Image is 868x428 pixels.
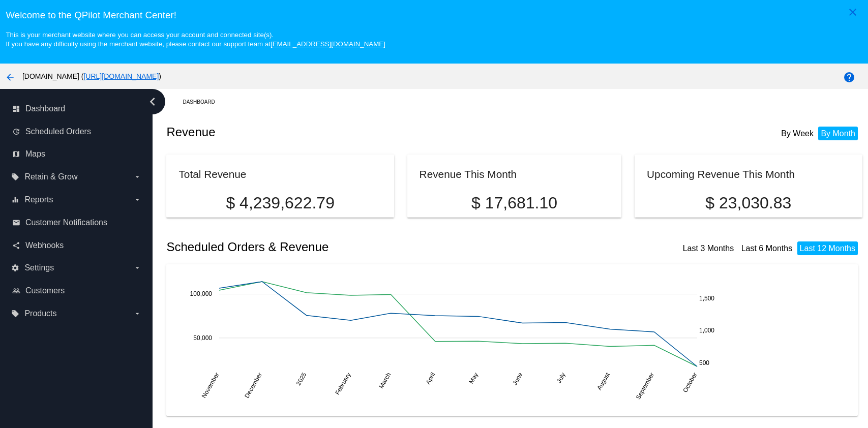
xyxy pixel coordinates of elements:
i: equalizer [11,196,19,204]
a: Last 6 Months [741,244,793,253]
mat-icon: arrow_back [4,71,16,83]
h2: Scheduled Orders & Revenue [166,240,514,254]
text: December [244,372,264,400]
h2: Revenue [166,125,514,139]
li: By Month [818,127,858,140]
a: Last 12 Months [800,244,855,253]
text: 500 [699,359,709,366]
text: 2025 [295,371,308,386]
i: email [12,219,20,227]
span: Maps [25,149,45,159]
i: arrow_drop_down [133,310,141,318]
i: arrow_drop_down [133,264,141,272]
i: arrow_drop_down [133,173,141,181]
i: chevron_left [144,94,161,110]
a: update Scheduled Orders [12,124,141,140]
span: Products [24,309,56,318]
text: May [468,372,480,385]
text: November [200,372,221,400]
text: September [635,372,655,401]
h3: Welcome to the QPilot Merchant Center! [6,10,862,21]
h2: Total Revenue [178,168,246,180]
text: August [596,371,612,391]
i: share [12,241,20,250]
span: Reports [24,195,53,204]
i: dashboard [12,105,20,113]
span: Scheduled Orders [25,127,91,136]
text: 100,000 [190,290,213,297]
i: update [12,128,20,136]
a: email Customer Notifications [12,215,141,231]
a: people_outline Customers [12,283,141,299]
text: 1,000 [699,327,714,334]
text: April [425,372,437,386]
i: settings [11,264,19,272]
span: Customer Notifications [25,218,107,227]
h2: Upcoming Revenue This Month [647,168,795,180]
i: arrow_drop_down [133,196,141,204]
text: 50,000 [194,334,213,342]
a: Last 3 Months [683,244,734,253]
a: Dashboard [183,94,224,110]
span: Dashboard [25,104,65,113]
i: local_offer [11,310,19,318]
small: This is your merchant website where you can access your account and connected site(s). If you hav... [6,31,385,48]
i: map [12,150,20,158]
a: map Maps [12,146,141,162]
i: people_outline [12,287,20,295]
mat-icon: help [843,71,855,83]
a: dashboard Dashboard [12,101,141,117]
a: share Webhooks [12,237,141,254]
span: Customers [25,286,65,295]
text: June [512,371,524,386]
mat-icon: close [847,6,859,18]
h2: Revenue This Month [420,168,517,180]
span: Webhooks [25,241,64,250]
span: [DOMAIN_NAME] ( ) [22,72,161,80]
text: March [378,372,393,390]
p: $ 17,681.10 [420,194,610,212]
a: [EMAIL_ADDRESS][DOMAIN_NAME] [271,40,385,48]
p: $ 23,030.83 [647,194,850,212]
i: local_offer [11,173,19,181]
text: 1,500 [699,295,714,302]
text: October [682,372,699,394]
span: Settings [24,263,54,272]
a: [URL][DOMAIN_NAME] [83,72,159,80]
span: Retain & Grow [24,172,77,181]
p: $ 4,239,622.79 [178,194,381,212]
li: By Week [779,127,816,140]
text: July [555,372,567,384]
text: February [334,372,352,396]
